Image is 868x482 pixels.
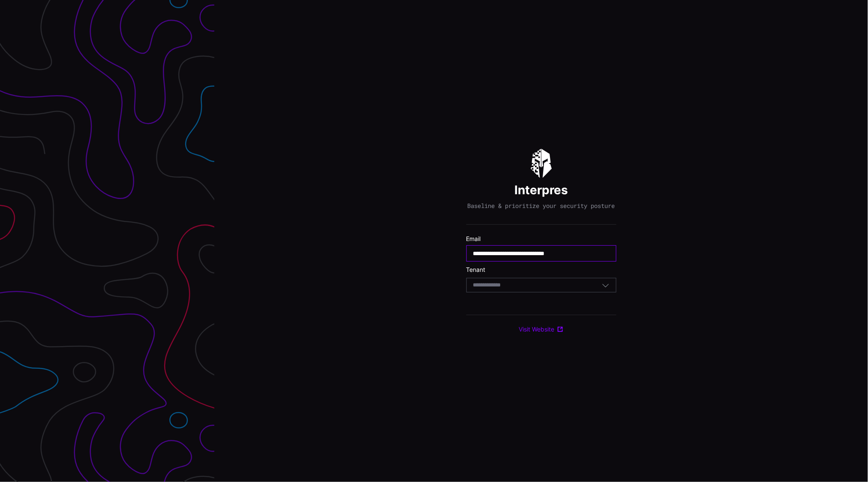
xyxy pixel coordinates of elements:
[468,202,615,210] p: Baseline & prioritize your security posture
[466,235,616,243] label: Email
[519,325,564,333] a: Visit Website
[514,182,568,198] h1: Interpres
[602,281,610,289] button: Toggle options menu
[466,266,616,274] label: Tenant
